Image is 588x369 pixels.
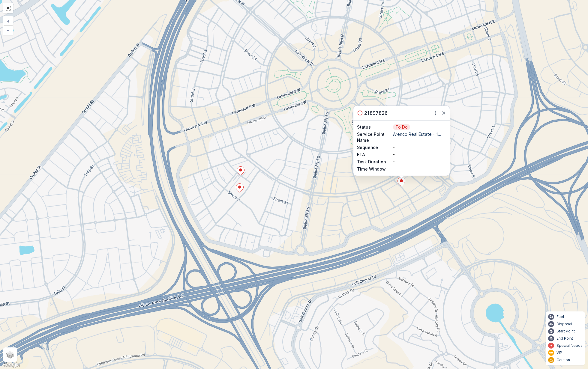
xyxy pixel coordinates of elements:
p: Sequence [357,144,392,150]
p: 21897826 [364,109,388,117]
p: To Do [395,124,408,130]
p: ETA [357,152,392,158]
p: Service Point Name [357,131,392,143]
p: Status [357,124,392,130]
div: - [393,152,446,158]
div: - [393,144,446,150]
p: Arenco Real Estate - 1... [393,131,446,137]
